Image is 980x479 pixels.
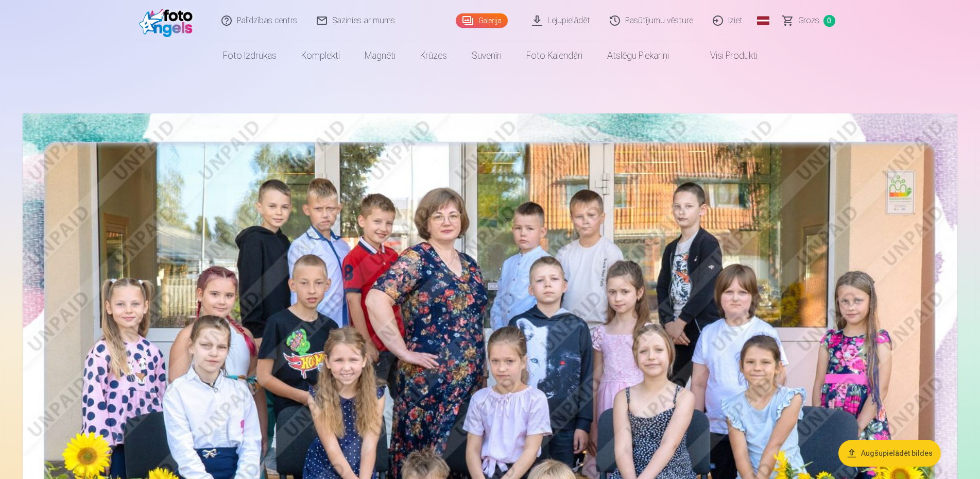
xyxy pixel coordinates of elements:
a: Komplekti [289,41,352,70]
button: Augšupielādēt bildes [838,440,941,467]
a: Foto izdrukas [211,41,289,70]
a: Magnēti [352,41,408,70]
a: Visi produkti [681,41,770,70]
a: Krūzes [408,41,459,70]
span: 0 [823,15,835,27]
img: /fa1 [139,4,198,37]
a: Galerija [456,13,508,28]
a: Atslēgu piekariņi [595,41,681,70]
a: Suvenīri [459,41,514,70]
span: Grozs [798,14,819,27]
a: Foto kalendāri [514,41,595,70]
